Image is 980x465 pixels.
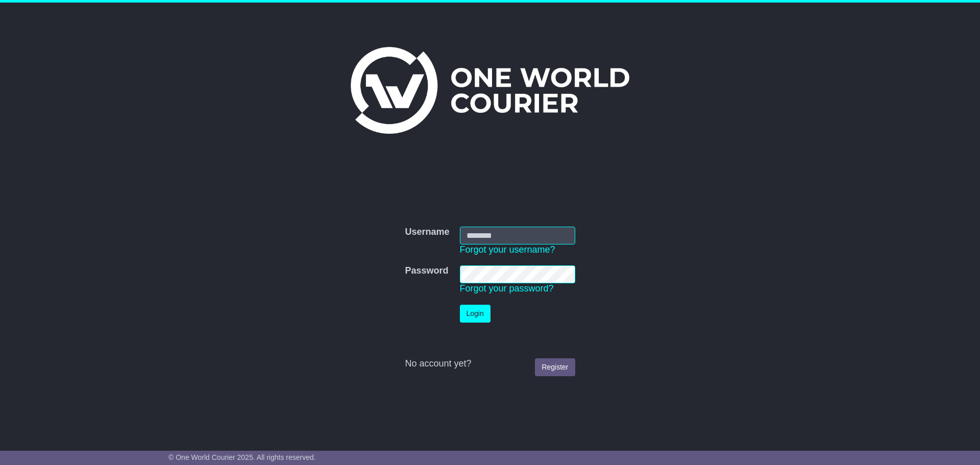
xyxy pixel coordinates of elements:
span: © One World Courier 2025. All rights reserved. [168,453,316,461]
img: One World [351,47,629,134]
a: Register [535,358,575,376]
a: Forgot your username? [460,244,555,255]
label: Password [405,265,448,277]
div: No account yet? [405,358,575,370]
button: Login [460,305,491,323]
a: Forgot your password? [460,283,554,293]
label: Username [405,227,449,238]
